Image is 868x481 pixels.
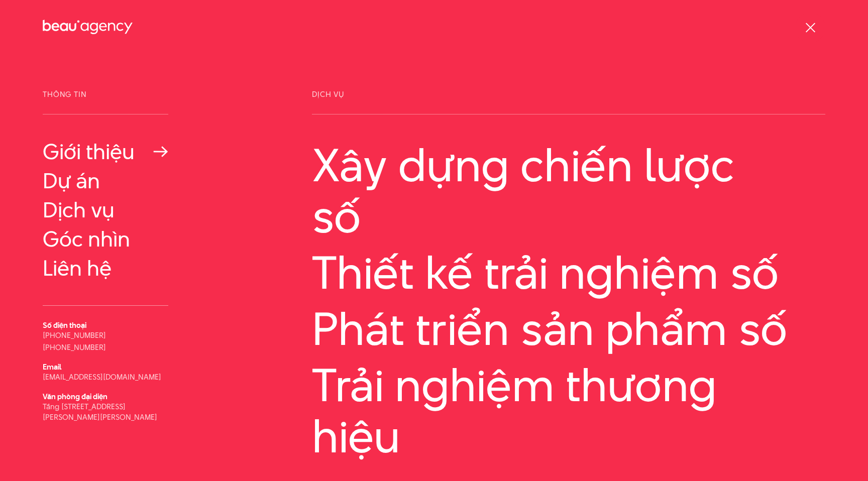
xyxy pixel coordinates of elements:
[43,330,106,340] a: [PHONE_NUMBER]
[43,198,168,222] a: Dịch vụ
[43,320,86,330] b: Số điện thoại
[312,140,825,242] a: Xây dựng chiến lược số
[43,362,61,372] b: Email
[312,359,825,462] a: Trải nghiệm thương hiệu
[43,391,107,402] b: Văn phòng đại diện
[43,342,106,352] a: [PHONE_NUMBER]
[312,90,825,114] span: Dịch vụ
[43,401,168,422] p: Tầng [STREET_ADDRESS][PERSON_NAME][PERSON_NAME]
[43,140,168,164] a: Giới thiệu
[43,90,168,114] span: Thông tin
[43,372,161,382] a: [EMAIL_ADDRESS][DOMAIN_NAME]
[43,227,168,251] a: Góc nhìn
[312,303,825,354] a: Phát triển sản phẩm số
[312,247,825,298] a: Thiết kế trải nghiệm số
[43,169,168,193] a: Dự án
[43,256,168,280] a: Liên hệ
